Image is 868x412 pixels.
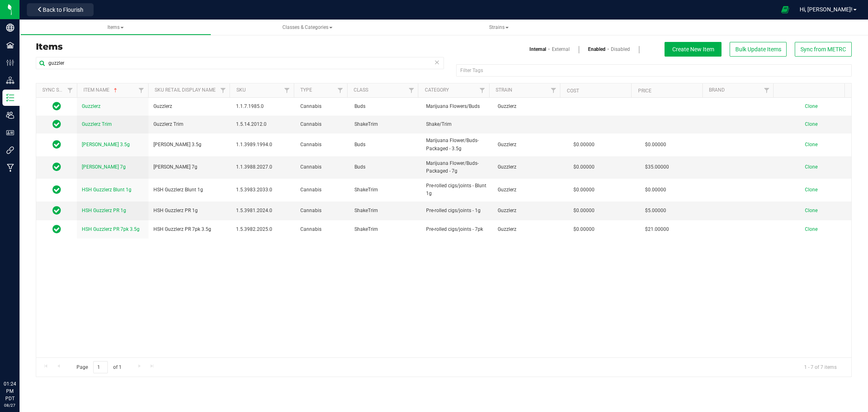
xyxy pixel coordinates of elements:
span: In Sync [52,118,61,130]
span: Guzzlerz Trim [153,121,184,128]
span: 1.5.3983.2033.0 [236,186,291,194]
inline-svg: User Roles [6,129,14,137]
a: Clone [805,187,826,193]
a: Enabled [588,46,606,53]
span: Cannabis [300,207,344,215]
span: HSH Guzzlerz Blunt 1g [153,186,203,194]
span: $0.00000 [569,224,599,235]
span: In Sync [52,184,61,195]
span: Cannabis [300,121,344,128]
a: Clone [805,164,826,170]
span: Guzzlerz [498,103,560,110]
inline-svg: Configuration [6,59,14,67]
h3: Items [36,42,438,52]
span: Clone [805,142,818,147]
span: Clear [434,57,440,68]
a: SKU [236,87,246,93]
a: Brand [709,87,725,93]
span: Buds [354,141,416,149]
a: Guzzlerz Trim [82,121,112,128]
a: Internal [529,46,546,53]
span: $35.00000 [641,161,673,173]
span: [PERSON_NAME] 7g [153,163,197,171]
a: Filter [547,83,560,97]
span: 1.5.14.2012.0 [236,121,291,128]
span: $0.00000 [569,161,599,173]
a: Type [300,87,312,93]
inline-svg: Users [6,111,14,119]
span: ShakeTrim [354,207,416,215]
span: Cannabis [300,163,344,171]
span: Classes & Categories [282,24,332,30]
span: Items [107,24,124,30]
span: $21.00000 [641,224,673,235]
span: Guzzlerz Trim [82,121,112,127]
button: Create New Item [665,42,722,57]
a: Clone [805,226,826,232]
inline-svg: Company [6,24,14,32]
span: Strains [489,24,509,30]
a: Sku Retail Display Name [155,87,216,93]
a: Disabled [611,46,630,53]
span: HSH Guzzlerz PR 1g [82,208,126,213]
p: 01:24 PM PDT [4,380,16,402]
input: Search Item Name, SKU Retail Name, or Part Number [36,57,444,69]
a: HSH Guzzlerz Blunt 1g [82,186,131,194]
span: Guzzlerz [498,207,560,215]
span: ShakeTrim [354,121,416,128]
button: Bulk Update Items [730,42,787,57]
input: 1 [93,361,108,374]
span: Create New Item [672,46,714,53]
a: Filter [135,83,148,97]
span: Pre-rolled cigs/joints - 1g [426,207,488,215]
span: HSH Guzzlerz PR 7pk 3.5g [153,226,211,233]
span: HSH Guzzlerz PR 1g [153,207,198,215]
span: $0.00000 [641,184,670,196]
span: Guzzlerz [498,163,560,171]
span: Cannabis [300,103,344,110]
span: Clone [805,121,818,127]
span: Guzzlerz [153,103,172,110]
span: Buds [354,103,416,110]
span: Clone [805,103,818,109]
span: In Sync [52,205,61,216]
a: [PERSON_NAME] 3.5g [82,141,130,149]
a: Filter [404,83,418,97]
span: Sync from METRC [800,46,846,53]
span: $0.00000 [569,139,599,151]
a: Sync Status [42,87,74,93]
inline-svg: Manufacturing [6,164,14,172]
span: Hi, [PERSON_NAME]! [800,6,853,13]
a: Filter [216,83,230,97]
a: Filter [280,83,294,97]
a: Item Name [83,87,119,93]
span: Open Ecommerce Menu [776,2,794,18]
a: Clone [805,208,826,213]
a: External [552,46,570,53]
a: Filter [760,83,773,97]
span: [PERSON_NAME] 3.5g [82,142,130,147]
span: Clone [805,187,818,193]
p: 08/27 [4,402,16,408]
button: Sync from METRC [795,42,852,57]
span: Guzzlerz [82,103,101,109]
inline-svg: Inventory [6,94,14,102]
a: Guzzlerz [82,103,101,110]
span: Cannabis [300,226,344,233]
span: Cannabis [300,141,344,149]
span: 1.1.7.1985.0 [236,103,291,110]
span: HSH Guzzlerz Blunt 1g [82,187,131,193]
span: 1.5.3982.2025.0 [236,226,291,233]
a: Cost [567,88,579,94]
span: [PERSON_NAME] 3.5g [153,141,201,149]
a: Filter [63,83,77,97]
a: Category [425,87,449,93]
span: HSH Guzzlerz PR 7pk 3.5g [82,226,140,232]
span: Guzzlerz [498,186,560,194]
inline-svg: Integrations [6,146,14,154]
a: Filter [476,83,489,97]
span: Buds [354,163,416,171]
span: In Sync [52,224,61,235]
span: Cannabis [300,186,344,194]
span: Marijuana Flower/Buds-Packaged - 7g [426,160,488,175]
